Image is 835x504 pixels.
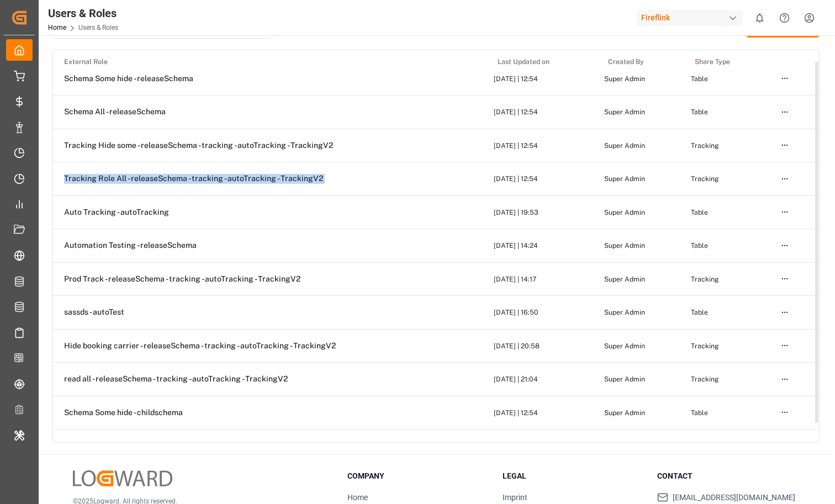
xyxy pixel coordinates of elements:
[64,141,333,151] span: Tracking Hide some - releaseSchema - tracking - autoTracking - TrackingV2
[596,162,683,196] td: Super Admin
[486,363,596,396] td: [DATE] | 21:04
[683,96,769,129] td: Table
[486,62,596,96] td: [DATE] | 12:54
[596,96,683,129] td: Super Admin
[64,208,169,217] span: Auto Tracking - autoTracking
[486,296,596,330] td: [DATE] | 16:50
[64,174,323,184] span: Tracking Role All - releaseSchema - tracking - autoTracking - TrackingV2
[657,470,799,482] h3: Contact
[503,470,644,482] h3: Legal
[64,441,131,451] span: Trcaking prod test
[64,307,124,317] span: sassds - autoTest
[486,396,596,429] td: [DATE] | 12:54
[683,62,769,96] td: Table
[683,329,769,363] td: Tracking
[486,50,596,73] th: Last Updated on
[64,241,197,251] span: Automation Testing - releaseSchema
[683,162,769,196] td: Tracking
[683,262,769,296] td: Tracking
[64,274,300,284] span: Prod Track - releaseSchema - tracking - autoTracking - TrackingV2
[486,229,596,263] td: [DATE] | 14:24
[683,195,769,229] td: Table
[747,6,772,30] button: show 0 new notifications
[683,396,769,429] td: Table
[596,129,683,162] td: Super Admin
[683,50,769,73] th: Share Type
[52,50,486,73] th: External Role
[486,195,596,229] td: [DATE] | 19:53
[596,363,683,396] td: Super Admin
[683,363,769,396] td: Tracking
[64,107,166,117] span: Schema All - releaseSchema
[347,493,368,502] a: Home
[48,24,66,31] a: Home
[596,229,683,263] td: Super Admin
[347,470,489,482] h3: Company
[596,429,683,463] td: Super Admin
[486,96,596,129] td: [DATE] | 12:54
[637,10,743,26] div: Fireflink
[683,229,769,263] td: Table
[596,195,683,229] td: Super Admin
[486,262,596,296] td: [DATE] | 14:17
[73,470,172,486] img: Logward Logo
[596,296,683,330] td: Super Admin
[486,162,596,196] td: [DATE] | 12:54
[64,74,193,84] span: Schema Some hide - releaseSchema
[503,493,527,502] a: Imprint
[596,396,683,429] td: Super Admin
[596,262,683,296] td: Super Admin
[772,6,797,30] button: Help Center
[683,129,769,162] td: Tracking
[486,329,596,363] td: [DATE] | 20:58
[64,341,336,351] span: Hide booking carrier - releaseSchema - tracking - autoTracking - TrackingV2
[673,492,795,503] span: [EMAIL_ADDRESS][DOMAIN_NAME]
[596,50,683,73] th: Created By
[683,296,769,330] td: Table
[486,429,596,463] td: [DATE] | 12:01
[48,5,118,22] div: Users & Roles
[596,62,683,96] td: Super Admin
[637,7,747,28] button: Fireflink
[486,129,596,162] td: [DATE] | 12:54
[596,329,683,363] td: Super Admin
[683,429,769,463] td: Tracking
[64,408,183,418] span: Schema Some hide - childschema
[64,374,288,384] span: read all - releaseSchema - tracking - autoTracking - TrackingV2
